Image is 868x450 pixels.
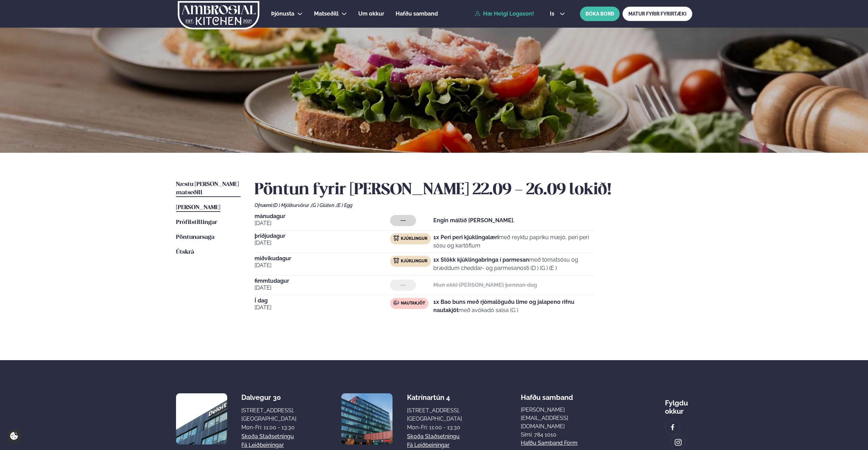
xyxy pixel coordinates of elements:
strong: 1x Peri peri kjúklingalæri [433,234,499,241]
span: [DATE] [255,219,390,227]
span: Kjúklingur [401,259,427,264]
p: Sími: 784 1010 [521,431,606,439]
a: Hafðu samband [396,10,438,18]
span: --- [400,218,406,223]
a: Cookie settings [7,429,21,443]
a: Skoða staðsetningu [407,432,460,441]
div: Dalvegur 30 [241,393,296,402]
span: [DATE] [255,303,390,312]
span: Útskrá [176,249,194,255]
span: Pöntunarsaga [176,234,214,240]
img: image alt [674,439,682,447]
span: [DATE] [255,284,390,292]
h2: Pöntun fyrir [PERSON_NAME] 22.09 - 26.09 lokið! [255,180,692,200]
span: is [550,11,556,17]
span: Hafðu samband [521,388,573,402]
strong: Engin máltíð [PERSON_NAME]. [433,217,515,224]
img: chicken.svg [394,235,399,241]
span: (G ) Glúten , [311,203,336,208]
a: Skoða staðsetningu [241,432,294,441]
span: Prófílstillingar [176,219,217,225]
p: með tómatsósu og bræddum cheddar- og parmesanosti (D ) (G ) (E ) [433,256,593,272]
div: Katrínartún 4 [407,393,462,402]
a: Fá leiðbeiningar [241,441,284,449]
div: [STREET_ADDRESS], [GEOGRAPHIC_DATA] [241,406,296,423]
span: Nautakjöt [401,301,425,306]
span: Næstu [PERSON_NAME] matseðill [176,181,239,196]
p: með avókadó salsa (G ) [433,298,593,315]
img: beef.svg [394,300,399,306]
strong: Mun ekki [PERSON_NAME] þennan dag [433,282,537,288]
div: Mon-Fri: 11:00 - 13:30 [241,423,296,432]
a: MATUR FYRIR FYRIRTÆKI [622,7,692,21]
a: Um okkur [358,10,384,18]
a: Matseðill [314,10,339,18]
strong: 1x Bao buns með rjómalöguðu lime og jalapeno rifnu nautakjöt [433,299,574,313]
span: (D ) Mjólkurvörur , [273,203,311,208]
span: Í dag [255,298,390,303]
div: Mon-Fri: 11:00 - 13:30 [407,423,462,432]
span: [PERSON_NAME] [176,205,220,210]
span: Kjúklingur [401,236,427,242]
span: þriðjudagur [255,233,390,239]
span: Um okkur [358,10,384,17]
a: image alt [671,435,685,450]
a: [PERSON_NAME] [176,204,220,212]
button: is [544,11,570,17]
img: logo [177,1,260,29]
span: [DATE] [255,239,390,247]
span: fimmtudagur [255,278,390,284]
img: image alt [176,393,227,444]
span: mánudagur [255,214,390,219]
span: Þjónusta [271,10,294,17]
span: --- [400,282,406,288]
a: Pöntunarsaga [176,233,214,242]
strong: 1x Stökk kjúklingabringa í parmesan [433,256,529,263]
span: (E ) Egg [336,203,352,208]
a: [PERSON_NAME][EMAIL_ADDRESS][DOMAIN_NAME] [521,406,606,431]
div: Ofnæmi: [255,203,692,208]
a: Næstu [PERSON_NAME] matseðill [176,180,241,197]
img: image alt [669,423,676,431]
img: image alt [341,393,393,444]
a: Prófílstillingar [176,218,217,227]
a: image alt [665,420,680,434]
span: miðvikudagur [255,256,390,261]
button: BÓKA BORÐ [580,7,620,21]
a: Hæ Helgi Logason! [475,11,534,17]
span: [DATE] [255,261,390,270]
a: Hafðu samband form [521,439,578,447]
a: Fá leiðbeiningar [407,441,450,449]
span: Matseðill [314,10,339,17]
div: [STREET_ADDRESS], [GEOGRAPHIC_DATA] [407,406,462,423]
a: Útskrá [176,248,194,256]
div: Fylgdu okkur [665,393,692,415]
p: með reyktu papriku mæjó, peri peri sósu og kartöflum [433,233,593,250]
span: Hafðu samband [396,10,438,17]
img: chicken.svg [394,258,399,263]
a: Þjónusta [271,10,294,18]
